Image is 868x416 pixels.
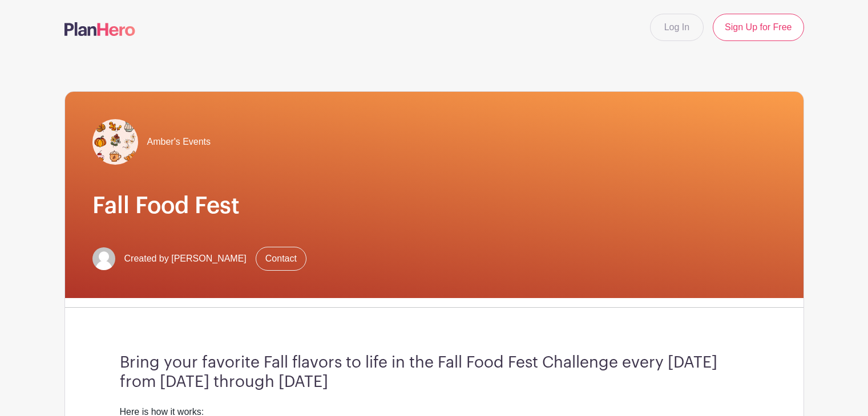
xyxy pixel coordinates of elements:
[92,119,138,165] img: hand-drawn-doodle-autumn-set-illustration-fall-symbols-collection-cartoon-various-seasonal-elemen...
[64,22,135,36] img: logo-507f7623f17ff9eddc593b1ce0a138ce2505c220e1c5a4e2b4648c50719b7d32.svg
[92,247,115,270] img: default-ce2991bfa6775e67f084385cd625a349d9dcbb7a52a09fb2fda1e96e2d18dcdb.png
[92,192,776,219] h1: Fall Food Fest
[650,14,704,41] a: Log In
[256,247,306,271] a: Contact
[124,252,247,266] span: Created by [PERSON_NAME]
[147,135,211,149] span: Amber's Events
[713,14,804,41] a: Sign Up for Free
[120,353,749,391] h3: Bring your favorite Fall flavors to life in the Fall Food Fest Challenge every [DATE] from [DATE]...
